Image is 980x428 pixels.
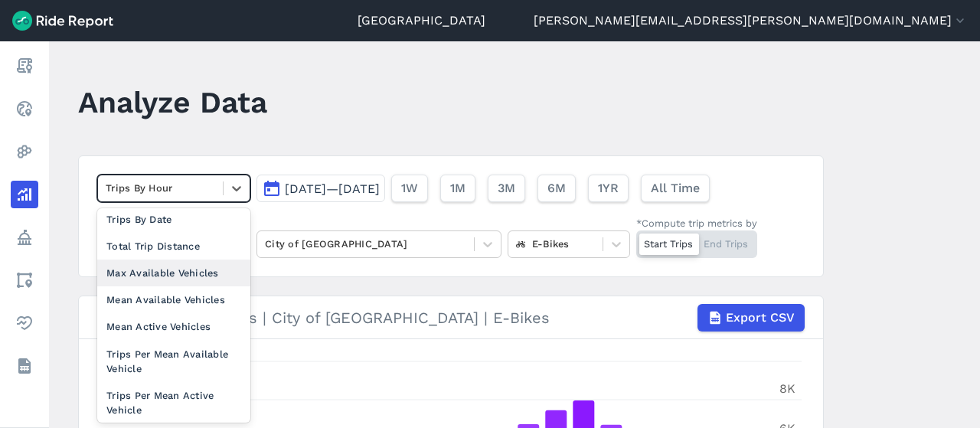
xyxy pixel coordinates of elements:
[256,175,385,202] button: [DATE]—[DATE]
[779,381,795,396] tspan: 8K
[636,216,757,230] div: *Compute trip metrics by
[12,11,113,31] img: Ride Report
[498,179,515,198] span: 3M
[651,179,700,198] span: All Time
[97,260,250,286] div: Max Available Vehicles
[11,138,38,165] a: Heatmaps
[401,179,418,198] span: 1W
[97,341,250,382] div: Trips Per Mean Available Vehicle
[285,181,380,196] span: [DATE]—[DATE]
[358,11,485,30] a: [GEOGRAPHIC_DATA]
[97,304,805,332] div: Trips By Hour | Starts | City of [GEOGRAPHIC_DATA] | E-Bikes
[598,179,619,198] span: 1YR
[78,81,267,123] h1: Analyze Data
[537,175,576,202] button: 6M
[97,206,250,233] div: Trips By Date
[534,11,968,30] button: [PERSON_NAME][EMAIL_ADDRESS][PERSON_NAME][DOMAIN_NAME]
[488,175,525,202] button: 3M
[641,175,710,202] button: All Time
[11,224,38,251] a: Policy
[11,52,38,80] a: Report
[11,309,38,337] a: Health
[97,286,250,313] div: Mean Available Vehicles
[547,179,566,198] span: 6M
[11,95,38,123] a: Realtime
[97,233,250,260] div: Total Trip Distance
[11,266,38,294] a: Areas
[11,181,38,208] a: Analyze
[11,352,38,380] a: Datasets
[440,175,475,202] button: 1M
[726,309,795,327] span: Export CSV
[391,175,428,202] button: 1W
[588,175,629,202] button: 1YR
[97,382,250,423] div: Trips Per Mean Active Vehicle
[97,313,250,340] div: Mean Active Vehicles
[697,304,805,332] button: Export CSV
[450,179,465,198] span: 1M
